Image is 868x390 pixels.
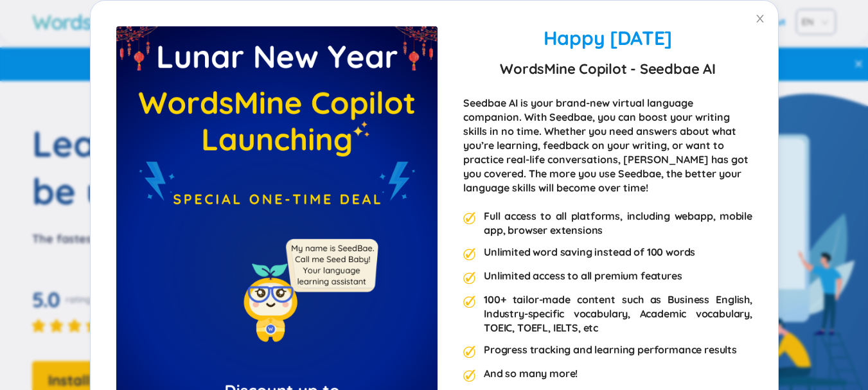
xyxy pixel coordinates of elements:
img: premium [463,272,476,285]
img: premium [463,369,476,382]
div: 100+ tailor-made content such as Business English, Industry-specific vocabulary, Academic vocabul... [484,292,752,335]
span: Happy [DATE] [543,26,671,50]
button: Close [742,1,778,37]
div: Seedbae AI is your brand-new virtual language companion. With Seedbae, you can boost your writing... [463,96,752,195]
img: premium [463,346,476,359]
div: And so many more! [484,366,578,382]
strong: WordsMine Copilot - Seedbae AI [500,57,715,80]
div: Progress tracking and learning performance results [484,342,737,359]
div: Full access to all platforms, including webapp, mobile app, browser extensions [484,209,752,237]
img: premium [463,248,476,261]
div: Unlimited access to all premium features [484,269,682,285]
div: Unlimited word saving instead of 100 words [484,245,695,261]
span: close [755,13,765,24]
img: premium [463,212,476,225]
img: premium [463,296,476,308]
